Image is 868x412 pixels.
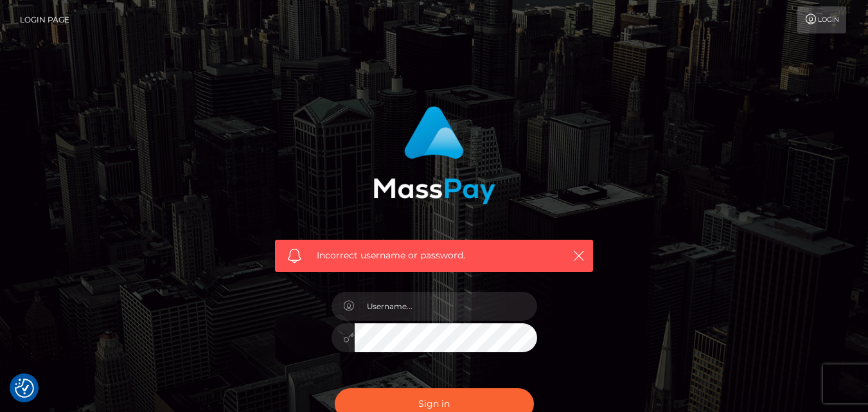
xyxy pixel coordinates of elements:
input: Username... [355,292,537,321]
a: Login [797,6,846,33]
img: MassPay Login [373,106,495,204]
a: Login Page [20,6,69,33]
span: Incorrect username or password. [317,249,551,262]
img: Revisit consent button [15,379,34,398]
button: Consent Preferences [15,379,34,398]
